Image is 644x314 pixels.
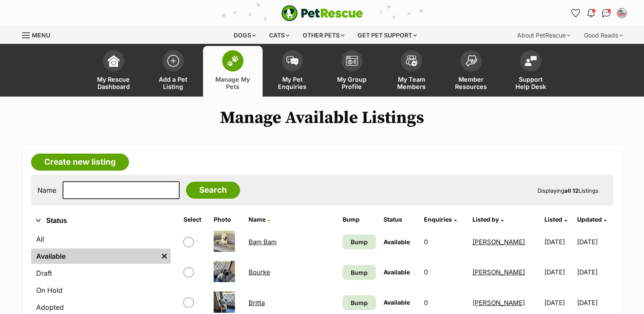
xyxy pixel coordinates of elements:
[203,46,263,97] a: Manage My Pets
[158,248,171,264] a: Remove filter
[421,257,468,287] td: 0
[227,55,239,66] img: manage-my-pets-icon-02211641906a0b7f246fdf0571729dbe1e7629f14944591b6c1af311fb30b64b.svg
[525,56,537,66] img: help-desk-icon-fdf02630f3aa405de69fd3d07c3f3aa587a6932b1a1747fa1d2bba05be0121f9.svg
[600,6,613,20] a: Conversations
[37,186,56,194] label: Name
[228,27,262,44] div: Dogs
[424,216,452,223] span: translation missing: en.admin.listings.index.attributes.enquiries
[180,213,210,226] th: Select
[143,46,203,97] a: Add a Pet Listing
[577,227,613,257] td: [DATE]
[210,213,244,226] th: Photo
[286,56,298,66] img: pet-enquiries-icon-7e3ad2cf08bfb03b45e93fb7055b45f3efa6380592205ae92323e6603595dc1f.svg
[472,216,499,223] span: Listed by
[577,216,602,223] span: Updated
[452,76,490,90] span: Member Resources
[577,216,607,223] a: Updated
[541,227,576,257] td: [DATE]
[512,76,550,90] span: Support Help Desk
[352,27,423,44] div: Get pet support
[384,268,410,276] span: Available
[263,46,322,97] a: My Pet Enquiries
[249,238,277,246] a: Bam Bam
[384,299,410,306] span: Available
[249,299,265,307] a: Britta
[186,182,240,199] input: Search
[472,238,525,246] a: [PERSON_NAME]
[441,46,501,97] a: Member Resources
[214,76,252,90] span: Manage My Pets
[472,216,504,223] a: Listed by
[281,5,363,21] a: PetRescue
[31,283,171,298] a: On Hold
[602,9,611,17] img: chat-41dd97257d64d25036548639549fe6c8038ab92f7586957e7f3b1b290dea8141.svg
[587,9,594,17] img: notifications-46538b983faf8c2785f20acdc204bb7945ddae34d4c08c2a6579f10ce5e182be.svg
[263,27,295,44] div: Cats
[249,268,270,276] a: Bourke
[297,27,350,44] div: Other pets
[351,268,368,277] span: Bump
[22,27,56,42] a: Menu
[382,46,441,97] a: My Team Members
[31,215,171,226] button: Status
[544,216,562,223] span: Listed
[343,265,376,280] a: Bump
[472,268,525,276] a: [PERSON_NAME]
[564,187,578,194] strong: all 12
[31,248,158,264] a: Available
[541,257,576,287] td: [DATE]
[569,6,583,20] a: Favourites
[108,55,120,67] img: dashboard-icon-eb2f2d2d3e046f16d808141f083e7271f6b2e854fb5c12c21221c1fb7104beca.svg
[343,295,376,310] a: Bump
[615,6,629,20] button: My account
[94,76,133,90] span: My Rescue Dashboard
[351,298,368,307] span: Bump
[343,234,376,249] a: Bump
[618,9,626,17] img: Jennifer Mancinelli profile pic
[32,31,50,39] span: Menu
[569,6,629,20] ul: Account quick links
[501,46,561,97] a: Support Help Desk
[424,216,457,223] a: Enquiries
[31,154,129,171] a: Create new listing
[346,56,358,66] img: group-profile-icon-3fa3cf56718a62981997c0bc7e787c4b2cf8bcc04b72c1350f741eb67cf2f40e.svg
[84,46,143,97] a: My Rescue Dashboard
[577,257,613,287] td: [DATE]
[249,216,266,223] span: Name
[384,238,410,245] span: Available
[351,237,368,246] span: Bump
[511,27,576,44] div: About PetRescue
[544,216,567,223] a: Listed
[249,216,270,223] a: Name
[465,55,477,66] img: member-resources-icon-8e73f808a243e03378d46382f2149f9095a855e16c252ad45f914b54edf8863c.svg
[380,213,420,226] th: Status
[406,55,418,66] img: team-members-icon-5396bd8760b3fe7c0b43da4ab00e1e3bb1a5d9ba89233759b79545d2d3fc5d0d.svg
[273,76,312,90] span: My Pet Enquiries
[31,265,171,281] a: Draft
[333,76,371,90] span: My Group Profile
[538,187,598,194] span: Displaying Listings
[31,231,171,247] a: All
[167,55,179,67] img: add-pet-listing-icon-0afa8454b4691262ce3f59096e99ab1cd57d4a30225e0717b998d2c9b9846f56.svg
[281,5,363,21] img: logo-e224e6f780fb5917bec1dbf3a21bbac754714ae5b6737aabdf751b685950b380.svg
[392,76,431,90] span: My Team Members
[154,76,192,90] span: Add a Pet Listing
[472,299,525,307] a: [PERSON_NAME]
[578,27,629,44] div: Good Reads
[584,6,598,20] button: Notifications
[339,213,379,226] th: Bump
[322,46,382,97] a: My Group Profile
[421,227,468,257] td: 0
